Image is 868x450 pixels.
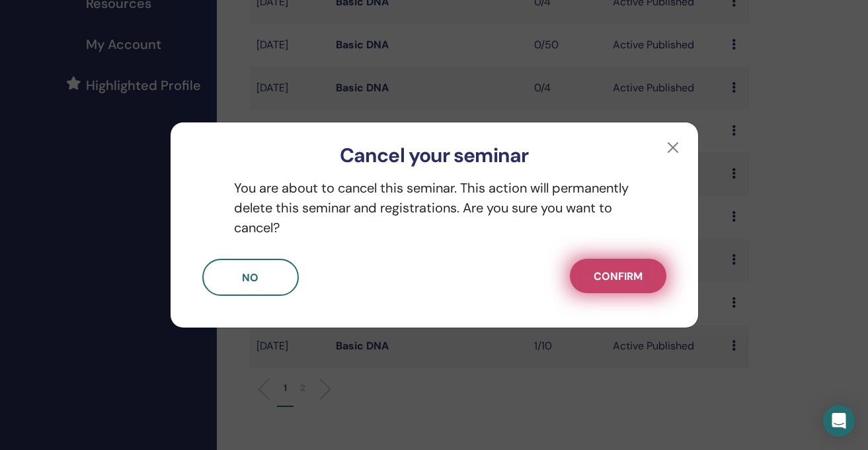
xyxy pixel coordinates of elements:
span: No [242,271,258,285]
button: Confirm [570,259,666,293]
h3: Cancel your seminar [192,144,677,167]
p: You are about to cancel this seminar. This action will permanently delete this seminar and regist... [202,178,666,238]
button: No [202,259,299,296]
div: Open Intercom Messenger [823,405,855,437]
span: Confirm [594,269,643,283]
